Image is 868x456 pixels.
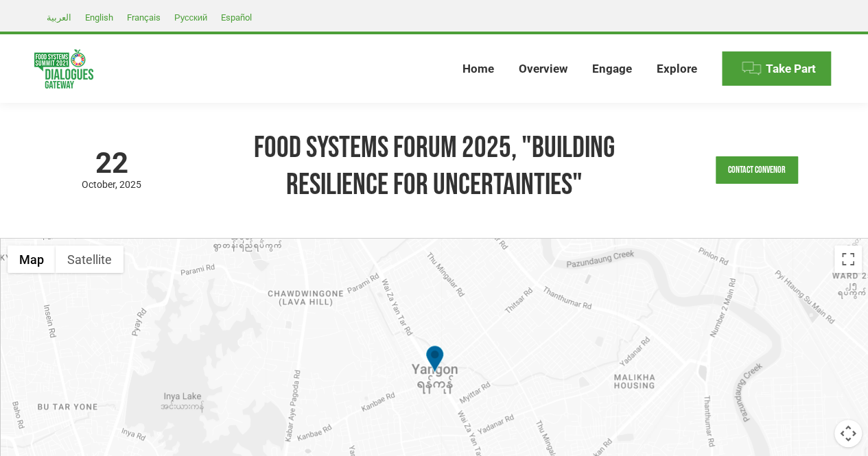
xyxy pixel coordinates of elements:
[716,156,798,184] a: Contact Convenor
[120,9,167,25] a: Français
[214,9,259,25] a: Español
[221,12,252,23] span: Español
[78,9,120,25] a: English
[174,12,207,23] span: Русский
[519,62,567,76] span: Overview
[766,62,816,76] span: Take Part
[56,245,124,273] button: Show satellite imagery
[592,62,632,76] span: Engage
[741,58,762,79] img: Menu icon
[47,12,71,23] span: العربية
[82,179,119,190] span: October
[834,420,862,447] button: Map camera controls
[34,149,189,178] span: 22
[202,130,666,204] h1: Food Systems Forum 2025, "Building Resilience for Uncertainties"
[657,62,697,76] span: Explore
[119,179,141,190] span: 2025
[834,245,862,273] button: Toggle fullscreen view
[167,9,214,25] a: Русский
[8,245,56,273] button: Show street map
[40,9,78,25] a: العربية
[127,12,161,23] span: Français
[34,49,93,88] img: Food Systems Summit Dialogues
[85,12,113,23] span: English
[462,62,494,76] span: Home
